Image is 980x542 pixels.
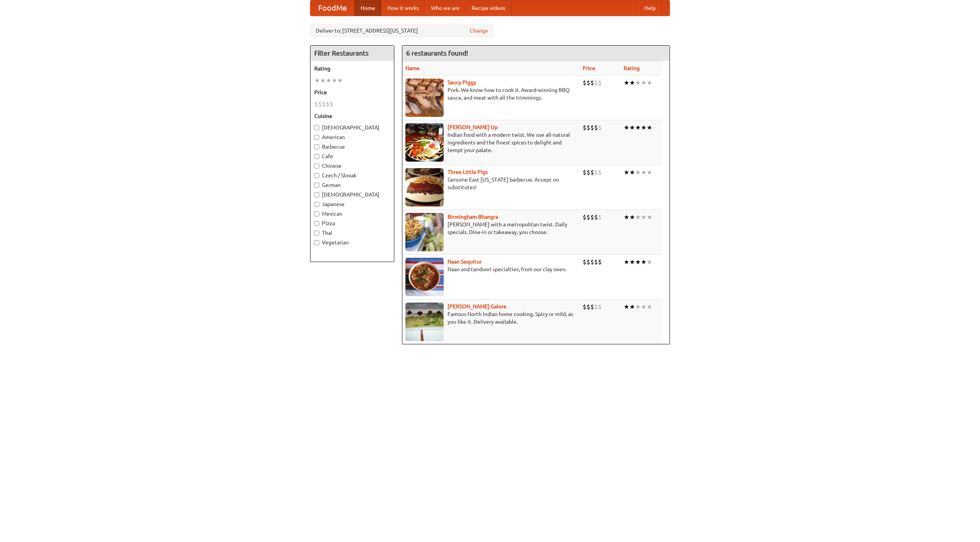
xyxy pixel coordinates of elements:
[598,123,602,132] li: $
[314,229,390,237] label: Thai
[405,213,444,251] img: bhangra.jpg
[594,123,598,132] li: $
[405,303,444,341] img: currygalore.jpg
[405,265,577,273] p: Naan and tandoori specialties, from our clay oven.
[314,200,390,208] label: Japanese
[629,213,635,221] li: ★
[381,0,425,16] a: How it works
[598,213,602,221] li: $
[322,100,326,108] li: $
[586,303,590,311] li: $
[641,168,647,177] li: ★
[405,168,444,206] img: littlepigs.jpg
[314,172,390,179] label: Czech / Slovak
[405,310,577,326] p: Famous North Indian home cooking. Spicy or mild, as you like it. Delivery available.
[332,76,337,85] li: ★
[405,79,444,117] img: saucy.jpg
[629,258,635,266] li: ★
[641,258,647,266] li: ★
[635,213,641,221] li: ★
[583,79,586,87] li: $
[583,303,586,311] li: $
[647,258,652,266] li: ★
[598,79,602,87] li: $
[594,213,598,221] li: $
[314,211,319,216] input: Mexican
[314,231,319,236] input: Thai
[314,162,390,170] label: Chinese
[586,79,590,87] li: $
[320,76,326,85] li: ★
[405,176,577,191] p: Genuine East [US_STATE] barbecue. Accept no substitutes!
[405,131,577,154] p: Indian food with a modern twist. We use all-natural ingredients and the finest spices to delight ...
[314,88,390,96] h5: Price
[405,65,420,71] a: Name
[330,100,333,108] li: $
[583,168,586,177] li: $
[590,79,594,87] li: $
[586,168,590,177] li: $
[314,144,319,149] input: Barbecue
[448,169,488,175] b: Three Little Pigs
[635,168,641,177] li: ★
[598,258,602,266] li: $
[425,0,465,16] a: Who we are
[314,154,319,159] input: Cafe
[598,303,602,311] li: $
[337,76,343,85] li: ★
[314,100,318,108] li: $
[583,213,586,221] li: $
[314,76,320,85] li: ★
[310,24,494,38] div: Deliver to: [STREET_ADDRESS][US_STATE]
[318,100,322,108] li: $
[314,125,319,130] input: [DEMOGRAPHIC_DATA]
[314,133,390,141] label: American
[629,168,635,177] li: ★
[448,259,482,265] a: Naan Sequitur
[314,221,319,226] input: Pizza
[448,124,498,130] a: [PERSON_NAME] Up
[314,239,390,246] label: Vegetarian
[583,123,586,132] li: $
[405,123,444,162] img: curryup.jpg
[326,100,330,108] li: $
[629,123,635,132] li: ★
[598,168,602,177] li: $
[448,79,476,85] b: Saucy Piggy
[314,183,319,188] input: German
[314,164,319,169] input: Chinese
[314,65,390,72] h5: Rating
[629,303,635,311] li: ★
[405,258,444,296] img: naansequitur.jpg
[314,192,319,197] input: [DEMOGRAPHIC_DATA]
[310,46,394,61] h4: Filter Restaurants
[629,79,635,87] li: ★
[635,79,641,87] li: ★
[583,258,586,266] li: $
[594,79,598,87] li: $
[448,214,498,220] a: Birmingham Bhangra
[314,240,319,245] input: Vegetarian
[586,213,590,221] li: $
[590,168,594,177] li: $
[405,221,577,236] p: [PERSON_NAME] with a metropolitan twist. Daily specials. Dine-in or takeaway, you choose.
[354,0,381,16] a: Home
[624,168,629,177] li: ★
[590,123,594,132] li: $
[624,79,629,87] li: ★
[647,168,652,177] li: ★
[314,219,390,227] label: Pizza
[586,258,590,266] li: $
[590,213,594,221] li: $
[314,143,390,151] label: Barbecue
[586,123,590,132] li: $
[641,213,647,221] li: ★
[314,181,390,189] label: German
[590,258,594,266] li: $
[594,258,598,266] li: $
[314,173,319,178] input: Czech / Slovak
[624,213,629,221] li: ★
[641,79,647,87] li: ★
